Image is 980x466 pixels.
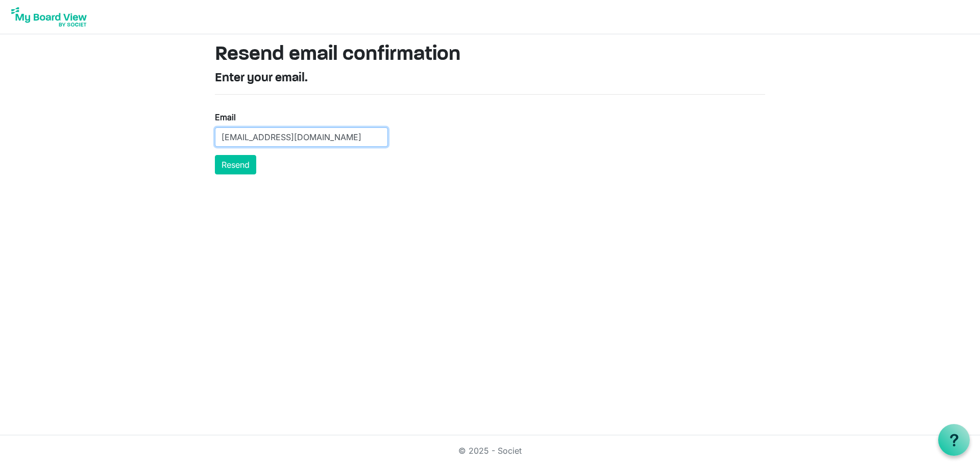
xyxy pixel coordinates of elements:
label: Email [215,111,236,123]
h1: Resend email confirmation [215,42,765,67]
button: Resend [215,155,256,174]
img: My Board View Logo [8,4,90,30]
a: © 2025 - Societ [458,446,522,456]
h4: Enter your email. [215,71,765,86]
